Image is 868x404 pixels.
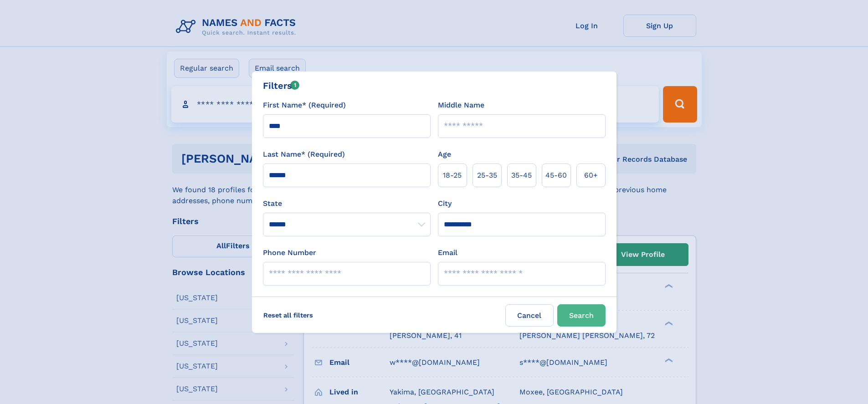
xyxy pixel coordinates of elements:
[263,198,431,209] label: State
[263,149,345,160] label: Last Name* (Required)
[257,304,319,326] label: Reset all filters
[505,304,554,327] label: Cancel
[511,170,532,181] span: 35‑45
[477,170,497,181] span: 25‑35
[584,170,598,181] span: 60+
[438,149,451,160] label: Age
[263,100,346,111] label: First Name* (Required)
[557,304,606,327] button: Search
[438,100,484,111] label: Middle Name
[545,170,567,181] span: 45‑60
[438,198,452,209] label: City
[443,170,462,181] span: 18‑25
[438,247,457,258] label: Email
[263,79,300,92] div: Filters
[263,247,316,258] label: Phone Number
